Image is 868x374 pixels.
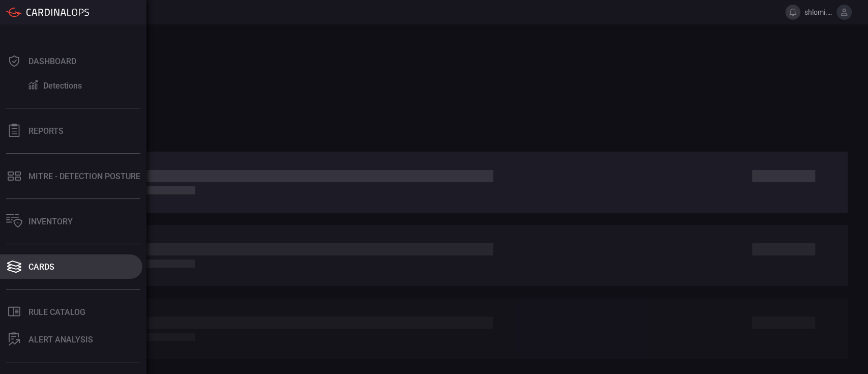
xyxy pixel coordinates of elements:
div: Reports [28,126,64,136]
span: shlomi.dr [804,8,832,16]
div: Cards [28,262,54,272]
div: Rule Catalog [28,307,85,317]
div: Inventory [28,217,73,226]
div: ALERT ANALYSIS [28,335,93,344]
div: MITRE - Detection Posture [28,171,140,181]
div: Detections [43,81,82,91]
div: Dashboard [28,56,76,66]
